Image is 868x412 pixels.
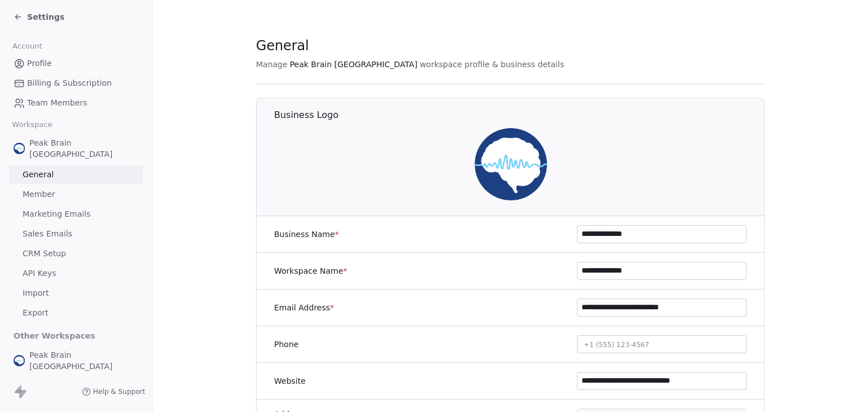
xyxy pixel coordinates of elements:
[23,169,54,181] span: General
[9,244,143,263] a: CRM Setup
[9,94,143,112] a: Team Members
[27,97,87,109] span: Team Members
[82,387,145,396] a: Help & Support
[7,116,57,133] span: Workspace
[27,58,52,69] span: Profile
[23,307,49,319] span: Export
[475,128,547,200] img: Peak%20Brain%20Logo.png
[584,341,649,349] span: +1 (555) 123-4567
[274,339,298,350] label: Phone
[274,229,339,240] label: Business Name
[7,38,47,55] span: Account
[29,349,138,372] span: Peak Brain [GEOGRAPHIC_DATA]
[23,189,55,200] span: Member
[256,59,288,70] span: Manage
[9,165,143,184] a: General
[420,59,565,70] span: workspace profile & business details
[9,54,143,73] a: Profile
[9,284,143,303] a: Import
[14,355,25,366] img: peakbrain_logo.jpg
[9,327,100,345] span: Other Workspaces
[23,228,72,240] span: Sales Emails
[577,335,747,353] button: +1 (555) 123-4567
[274,302,334,313] label: Email Address
[9,225,143,243] a: Sales Emails
[14,143,25,154] img: Peak%20Brain%20Logo.png
[23,268,56,279] span: API Keys
[23,248,66,260] span: CRM Setup
[9,185,143,204] a: Member
[274,265,347,277] label: Workspace Name
[23,208,90,220] span: Marketing Emails
[29,137,138,160] span: Peak Brain [GEOGRAPHIC_DATA]
[27,77,112,89] span: Billing & Subscription
[23,287,49,299] span: Import
[14,11,64,23] a: Settings
[9,264,143,283] a: API Keys
[27,11,64,23] span: Settings
[9,74,143,93] a: Billing & Subscription
[256,37,309,54] span: General
[274,375,306,387] label: Website
[274,109,765,121] h1: Business Logo
[290,59,418,70] span: Peak Brain [GEOGRAPHIC_DATA]
[9,304,143,322] a: Export
[93,387,145,396] span: Help & Support
[9,205,143,223] a: Marketing Emails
